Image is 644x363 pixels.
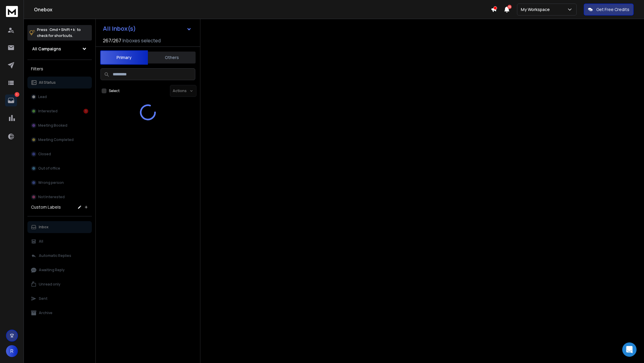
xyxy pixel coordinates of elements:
span: 15 [507,5,512,9]
a: 1 [5,94,17,106]
h3: Inboxes selected [123,37,161,44]
h1: All Campaigns [32,46,61,52]
h1: Onebox [34,6,491,13]
button: All Inbox(s) [98,23,196,35]
button: R [6,345,18,357]
span: Cmd + Shift + k [49,26,76,33]
img: logo [6,6,18,17]
p: 1 [15,92,19,97]
p: Get Free Credits [596,7,629,13]
h3: Custom Labels [31,204,61,210]
p: My Workspace [521,7,552,13]
button: Primary [100,50,148,65]
h3: Filters [27,65,92,73]
div: Open Intercom Messenger [622,342,637,357]
span: 267 / 267 [103,37,121,44]
label: Select [109,89,120,93]
button: Others [148,51,196,64]
p: Press to check for shortcuts. [37,27,81,39]
button: All Campaigns [27,43,92,55]
button: Get Free Credits [584,4,634,15]
h1: All Inbox(s) [103,26,136,32]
